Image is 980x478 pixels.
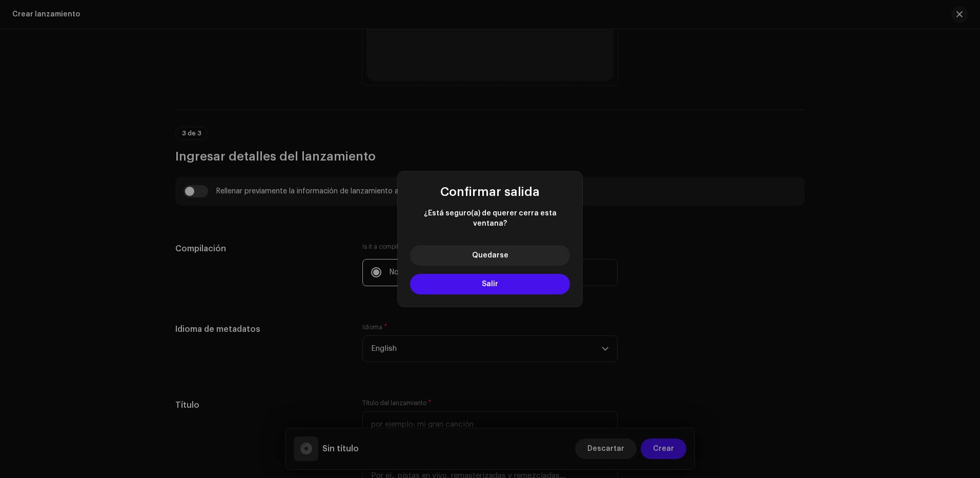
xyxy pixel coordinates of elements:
span: ¿Está seguro(a) de querer cerra esta ventana? [410,208,570,229]
button: Salir [410,274,570,294]
button: Quedarse [410,245,570,266]
span: Confirmar salida [440,186,540,198]
span: Quedarse [472,252,508,259]
span: Salir [482,281,498,288]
